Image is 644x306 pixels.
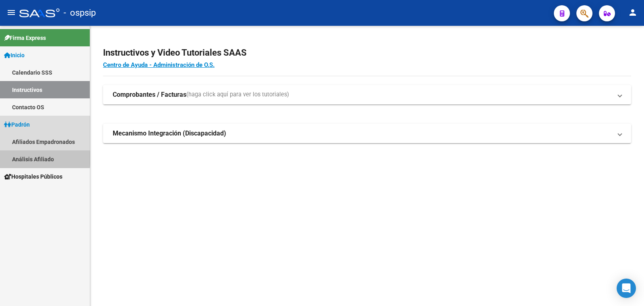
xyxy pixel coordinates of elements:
span: (haga click aquí para ver los tutoriales) [186,90,289,99]
strong: Comprobantes / Facturas [113,90,186,99]
a: Centro de Ayuda - Administración de O.S. [103,61,215,69]
div: Open Intercom Messenger [617,279,636,298]
span: Padrón [4,120,30,129]
mat-icon: menu [6,8,16,17]
mat-icon: person [628,8,638,17]
mat-expansion-panel-header: Comprobantes / Facturas(haga click aquí para ver los tutoriales) [103,85,631,104]
mat-expansion-panel-header: Mecanismo Integración (Discapacidad) [103,124,631,143]
span: Inicio [4,51,25,60]
span: Firma Express [4,33,46,42]
span: - ospsip [64,4,96,22]
h2: Instructivos y Video Tutoriales SAAS [103,45,631,60]
span: Hospitales Públicos [4,172,62,181]
strong: Mecanismo Integración (Discapacidad) [113,129,226,138]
